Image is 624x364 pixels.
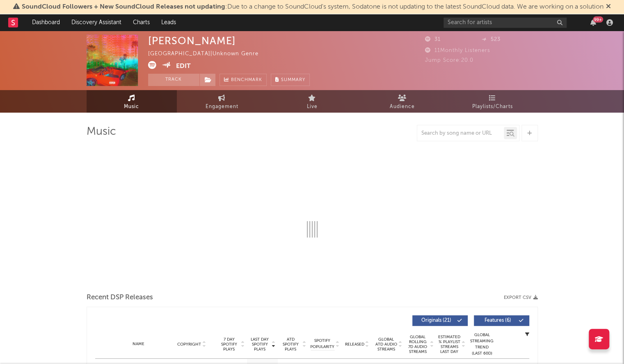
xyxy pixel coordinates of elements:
[418,318,455,323] span: Originals ( 21 )
[375,337,398,352] span: Global ATD Audio Streams
[218,337,240,352] span: 7 Day Spotify Plays
[249,337,271,352] span: Last Day Spotify Plays
[307,102,318,112] span: Live
[407,335,429,354] span: Global Rolling 7D Audio Streams
[390,102,415,112] span: Audience
[417,130,504,137] input: Search by song name or URL
[127,14,155,31] a: Charts
[281,78,305,82] span: Summary
[87,90,177,113] a: Music
[22,4,603,10] span: : Due to a change to SoundCloud's system, Sodatone is not updating to the latest SoundCloud data....
[177,90,267,113] a: Engagement
[177,342,201,347] span: Copyright
[176,61,191,71] button: Edit
[148,35,236,47] div: [PERSON_NAME]
[448,90,538,113] a: Playlists/Charts
[357,90,448,113] a: Audience
[606,4,611,10] span: Dismiss
[148,74,199,86] button: Track
[481,37,501,42] span: 523
[425,37,441,42] span: 31
[22,4,225,10] span: SoundCloud Followers + New SoundCloud Releases not updating
[206,102,238,112] span: Engagement
[280,337,302,352] span: ATD Spotify Plays
[26,14,66,31] a: Dashboard
[504,295,538,300] button: Export CSV
[470,332,494,357] div: Global Streaming Trend (Last 60D)
[267,90,357,113] a: Live
[345,342,364,347] span: Released
[425,58,473,63] span: Jump Score: 20.0
[66,14,127,31] a: Discovery Assistant
[479,318,517,323] span: Features ( 6 )
[148,49,268,59] div: [GEOGRAPHIC_DATA] | Unknown Genre
[219,74,267,86] a: Benchmark
[425,48,490,53] span: 11 Monthly Listeners
[590,19,596,26] button: 99+
[271,74,310,86] button: Summary
[593,16,603,23] div: 99 +
[124,102,139,112] span: Music
[472,102,513,112] span: Playlists/Charts
[231,75,262,85] span: Benchmark
[412,315,468,326] button: Originals(21)
[155,14,182,31] a: Leads
[112,341,165,347] div: Name
[438,335,461,354] span: Estimated % Playlist Streams Last Day
[443,18,567,28] input: Search for artists
[474,315,529,326] button: Features(6)
[310,338,334,350] span: Spotify Popularity
[87,293,153,303] span: Recent DSP Releases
